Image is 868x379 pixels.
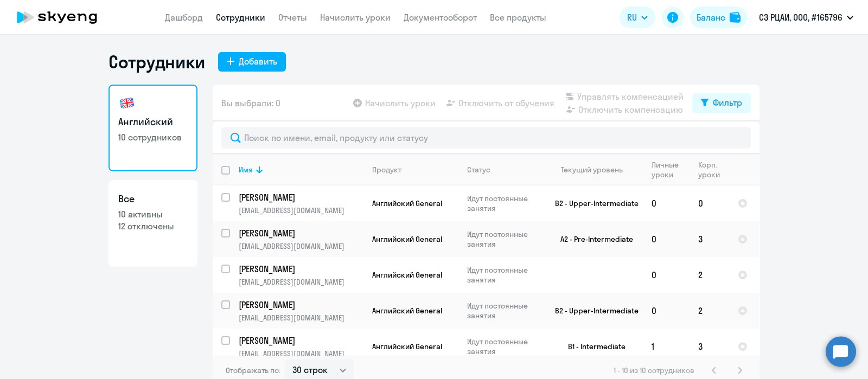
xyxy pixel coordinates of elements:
div: Личные уроки [652,160,682,179]
h3: Английский [118,115,188,129]
p: [PERSON_NAME] [239,299,361,311]
p: [PERSON_NAME] [239,191,361,203]
td: A2 - Pre-Intermediate [542,221,643,257]
p: Идут постоянные занятия [467,337,541,356]
td: 0 [643,185,690,221]
div: Корп. уроки [698,160,729,179]
td: 0 [643,221,690,257]
p: [EMAIL_ADDRESS][DOMAIN_NAME] [239,349,363,358]
div: Имя [239,165,363,175]
span: Вы выбрали: 0 [221,97,280,110]
a: [PERSON_NAME] [239,335,363,346]
div: Текущий уровень [561,165,623,175]
button: Фильтр [692,93,751,113]
p: Идут постоянные занятия [467,229,541,249]
p: [EMAIL_ADDRESS][DOMAIN_NAME] [239,313,363,323]
a: [PERSON_NAME] [239,191,363,203]
button: Добавить [218,52,286,72]
a: Документооборот [404,12,477,23]
div: Продукт [372,165,458,175]
img: english [118,94,136,112]
div: Текущий уровень [551,165,642,175]
span: Английский General [372,342,442,351]
td: 0 [690,185,729,221]
span: Английский General [372,234,442,244]
div: Имя [239,165,253,175]
button: Балансbalance [690,7,747,28]
p: [PERSON_NAME] [239,335,361,346]
span: RU [627,11,637,24]
td: 0 [643,293,690,329]
input: Поиск по имени, email, продукту или статусу [221,127,751,149]
button: СЗ РЦАИ, ООО, #165796 [754,4,859,30]
img: balance [730,12,741,23]
a: [PERSON_NAME] [239,263,363,275]
a: Все продукты [490,12,546,23]
td: B2 - Upper-Intermediate [542,293,643,329]
p: Идут постоянные занятия [467,301,541,320]
span: Английский General [372,270,442,280]
td: 2 [690,257,729,293]
p: 12 отключены [118,220,188,232]
span: Английский General [372,306,442,316]
a: Отчеты [278,12,307,23]
p: [EMAIL_ADDRESS][DOMAIN_NAME] [239,277,363,287]
span: Отображать по: [226,365,280,375]
div: Продукт [372,165,401,175]
td: 3 [690,221,729,257]
a: Дашборд [165,12,203,23]
a: Начислить уроки [320,12,391,23]
p: Идут постоянные занятия [467,194,541,213]
h3: Все [118,192,188,206]
p: [PERSON_NAME] [239,227,361,239]
div: Личные уроки [652,160,689,179]
p: Идут постоянные занятия [467,265,541,285]
td: 2 [690,293,729,329]
span: Английский General [372,198,442,208]
a: Английский10 сотрудников [108,85,197,171]
td: B2 - Upper-Intermediate [542,185,643,221]
div: Статус [467,165,490,175]
a: [PERSON_NAME] [239,299,363,311]
div: Баланс [697,11,725,24]
h1: Сотрудники [108,51,205,73]
div: Добавить [239,55,277,68]
p: 10 активны [118,208,188,220]
td: B1 - Intermediate [542,329,643,364]
p: 10 сотрудников [118,131,188,143]
td: 3 [690,329,729,364]
td: 1 [643,329,690,364]
button: RU [620,7,655,28]
p: [EMAIL_ADDRESS][DOMAIN_NAME] [239,241,363,251]
span: 1 - 10 из 10 сотрудников [614,365,694,375]
p: [EMAIL_ADDRESS][DOMAIN_NAME] [239,205,363,215]
p: [PERSON_NAME] [239,263,361,275]
div: Статус [467,165,541,175]
a: [PERSON_NAME] [239,227,363,239]
p: СЗ РЦАИ, ООО, #165796 [759,11,843,24]
a: Все10 активны12 отключены [108,180,197,267]
a: Сотрудники [216,12,265,23]
div: Корп. уроки [698,160,722,179]
div: Фильтр [713,96,742,109]
td: 0 [643,257,690,293]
